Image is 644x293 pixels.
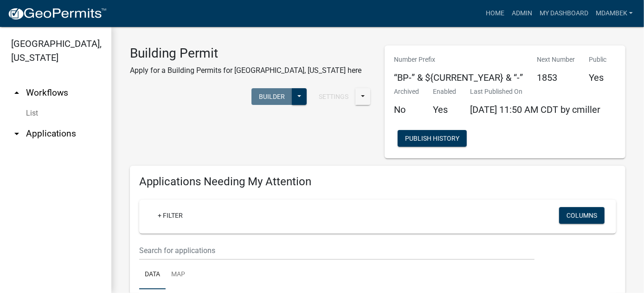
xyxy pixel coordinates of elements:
[394,87,419,97] p: Archived
[130,65,361,76] p: Apply for a Building Permits for [GEOGRAPHIC_DATA], [US_STATE] here
[433,87,456,97] p: Enabled
[130,46,361,61] h3: Building Permit
[394,55,523,65] p: Number Prefix
[537,55,575,65] p: Next Number
[537,72,575,83] h5: 1853
[398,136,467,143] wm-modal-confirm: Workflow Publish History
[433,104,456,115] h5: Yes
[139,175,616,189] h4: Applications Needing My Attention
[139,241,535,260] input: Search for applications
[592,5,637,22] a: mdambek
[11,87,22,98] i: arrow_drop_up
[482,5,508,22] a: Home
[394,104,419,115] h5: No
[508,5,536,22] a: Admin
[589,55,606,65] p: Public
[589,72,606,83] h5: Yes
[470,87,600,97] p: Last Published On
[251,88,292,105] button: Builder
[536,5,592,22] a: My Dashboard
[470,104,600,115] span: [DATE] 11:50 AM CDT by cmiller
[311,88,356,105] button: Settings
[139,260,166,290] a: Data
[394,72,523,83] h5: “BP-” & ${CURRENT_YEAR} & “-”
[11,128,22,139] i: arrow_drop_down
[398,130,467,147] button: Publish History
[166,260,191,290] a: Map
[150,207,190,224] a: + Filter
[559,207,605,224] button: Columns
